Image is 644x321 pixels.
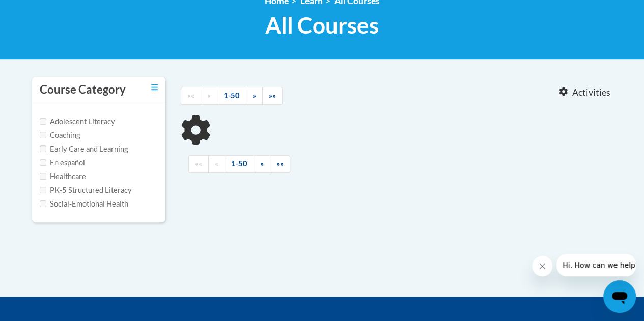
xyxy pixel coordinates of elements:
[254,155,270,173] a: Next
[188,155,209,173] a: Begining
[265,12,379,39] span: All Courses
[40,198,128,210] label: Social-Emotional Health
[40,116,115,127] label: Adolescent Literacy
[217,87,246,105] a: 1-50
[40,118,46,125] input: Checkbox for Options
[40,187,46,193] input: Checkbox for Options
[262,87,283,105] a: End
[207,91,211,100] span: «
[40,171,86,182] label: Healthcare
[603,280,636,313] iframe: Button to launch messaging window
[195,159,202,168] span: ««
[151,82,158,93] a: Toggle collapse
[269,91,276,100] span: »»
[556,254,636,276] iframe: Message from company
[215,159,218,168] span: «
[40,82,126,98] h3: Course Category
[40,143,128,155] label: Early Care and Learning
[40,159,46,166] input: Checkbox for Options
[40,145,46,152] input: Checkbox for Options
[253,91,256,100] span: »
[270,155,290,173] a: End
[246,87,263,105] a: Next
[260,159,264,168] span: »
[6,7,82,15] span: Hi. How can we help?
[187,91,194,100] span: ««
[40,200,46,207] input: Checkbox for Options
[40,130,80,141] label: Coaching
[40,185,132,196] label: PK-5 Structured Literacy
[181,87,201,105] a: Begining
[40,157,85,168] label: En español
[276,159,284,168] span: »»
[572,87,610,98] span: Activities
[208,155,225,173] a: Previous
[225,155,254,173] a: 1-50
[40,173,46,180] input: Checkbox for Options
[201,87,217,105] a: Previous
[532,256,552,276] iframe: Close message
[40,132,46,138] input: Checkbox for Options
